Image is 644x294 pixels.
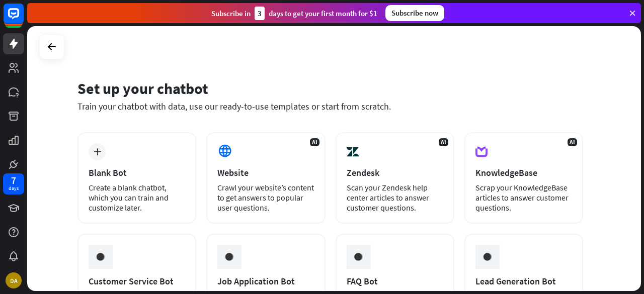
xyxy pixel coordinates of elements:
div: 3 [255,7,265,20]
div: Subscribe now [385,5,444,21]
a: 7 days [3,173,24,194]
div: days [9,185,19,192]
div: DA [6,272,22,288]
div: 7 [11,176,16,185]
div: Subscribe in days to get your first month for $1 [211,7,377,20]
